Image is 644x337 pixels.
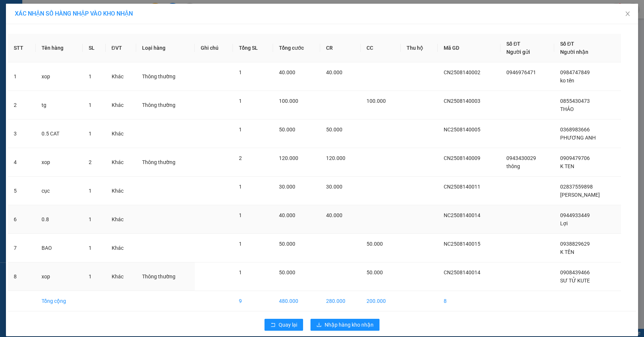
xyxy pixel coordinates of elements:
span: 0943430029 [506,155,536,161]
span: CN2508140009 [444,155,480,161]
td: 200.000 [361,291,401,311]
span: 1 [239,98,242,104]
td: Tổng cộng [36,291,83,311]
span: Số ĐT [560,41,574,47]
span: Lợi [560,220,568,226]
span: CN2508140003 [444,98,480,104]
span: NC2508140015 [444,241,480,247]
span: 50.000 [326,127,342,132]
span: CN2508140011 [444,184,480,190]
td: 480.000 [273,291,321,311]
span: 1 [239,241,242,247]
span: 50.000 [279,127,295,132]
span: K TÊN [560,249,574,255]
th: SL [83,34,106,62]
span: ko tên [560,78,574,84]
th: Tổng cước [273,34,321,62]
span: 40.000 [279,212,295,218]
span: XÁC NHẬN SỐ HÀNG NHẬP VÀO KHO NHẬN [15,10,133,17]
td: 0.5 CAT [36,120,83,148]
span: 50.000 [279,269,295,275]
span: NC2508140005 [444,127,480,132]
span: download [316,322,322,328]
td: Thông thường [136,91,195,120]
td: 4 [8,148,36,177]
span: Số ĐT [506,41,520,47]
th: Thu hộ [401,34,437,62]
th: Ghi chú [195,34,233,62]
span: CN2508140014 [444,269,480,275]
span: SƯ TỬ KUTE [560,278,590,284]
span: NC2508140014 [444,212,480,218]
span: K TEN [560,163,574,169]
span: 1 [89,188,92,194]
span: 02837559898 [560,184,593,190]
span: 1 [89,102,92,108]
td: tg [36,91,83,120]
td: 8 [8,262,36,291]
span: 0855430473 [560,98,590,104]
td: 0.8 [36,205,83,234]
span: close [625,11,631,17]
span: CN2508140002 [444,69,480,75]
td: xop [36,262,83,291]
td: BAO [36,234,83,262]
td: cục [36,177,83,205]
span: 0944933449 [560,212,590,218]
td: Khác [106,205,137,234]
span: 40.000 [279,69,295,75]
span: PHƯƠNG ANH [560,135,596,141]
td: 5 [8,177,36,205]
td: 1 [8,62,36,91]
td: 7 [8,234,36,262]
td: xop [36,62,83,91]
span: Quay lại [279,321,297,329]
span: 0908439466 [560,269,590,275]
span: 120.000 [326,155,345,161]
td: Khác [106,234,137,262]
span: 2 [239,155,242,161]
td: Khác [106,177,137,205]
td: Khác [106,120,137,148]
td: Khác [106,148,137,177]
td: Khác [106,91,137,120]
span: 100.000 [279,98,298,104]
td: 8 [438,291,500,311]
td: Thông thường [136,148,195,177]
span: 30.000 [279,184,295,190]
span: 50.000 [367,269,383,275]
span: 1 [89,131,92,137]
span: 1 [239,269,242,275]
td: Thông thường [136,262,195,291]
span: 1 [239,69,242,75]
span: 1 [239,184,242,190]
th: CC [361,34,401,62]
span: Nhập hàng kho nhận [325,321,374,329]
button: downloadNhập hàng kho nhận [310,319,379,331]
th: Tên hàng [36,34,83,62]
span: THẢO [560,106,574,112]
span: 0368983666 [560,127,590,132]
span: 0938829629 [560,241,590,247]
span: 30.000 [326,184,342,190]
th: CR [320,34,361,62]
span: 1 [89,245,92,251]
td: 280.000 [320,291,361,311]
span: 1 [89,216,92,222]
span: 1 [239,127,242,132]
span: 1 [89,274,92,279]
span: thông [506,163,520,169]
span: 40.000 [326,69,342,75]
span: 1 [89,73,92,79]
span: [PERSON_NAME] [560,192,600,198]
span: 0909479706 [560,155,590,161]
span: 50.000 [367,241,383,247]
th: ĐVT [106,34,137,62]
span: Người nhận [560,49,588,55]
button: rollbackQuay lại [264,319,303,331]
th: Loại hàng [136,34,195,62]
span: 120.000 [279,155,298,161]
td: Khác [106,262,137,291]
span: 50.000 [279,241,295,247]
th: Mã GD [438,34,500,62]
